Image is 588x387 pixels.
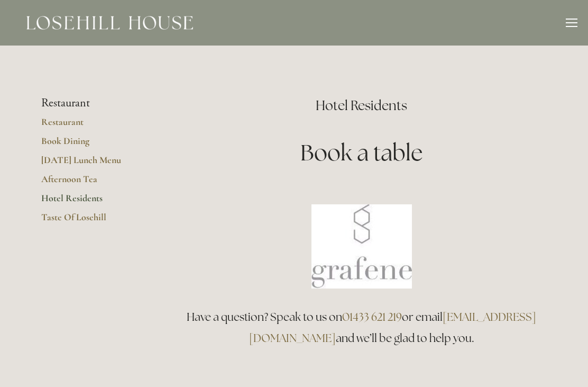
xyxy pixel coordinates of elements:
li: Restaurant [41,96,142,110]
h1: Book a table [176,137,547,168]
img: Losehill House [26,16,193,30]
a: [EMAIL_ADDRESS][DOMAIN_NAME] [249,310,537,345]
a: Restaurant [41,116,142,135]
a: Hotel Residents [41,192,142,211]
h3: Have a question? Speak to us on or email and we’ll be glad to help you. [176,307,547,349]
a: 01433 621 219 [342,310,402,324]
a: [DATE] Lunch Menu [41,154,142,173]
img: Book a table at Grafene Restaurant @ Losehill [311,204,412,289]
a: Book Dining [41,135,142,154]
h2: Hotel Residents [176,96,547,115]
a: Taste Of Losehill [41,211,142,230]
a: Afternoon Tea [41,173,142,192]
